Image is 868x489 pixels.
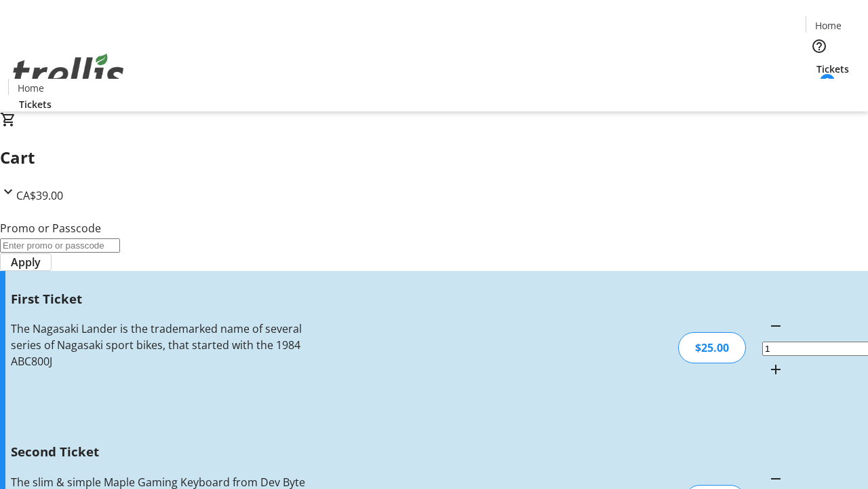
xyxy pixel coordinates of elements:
[16,188,63,203] span: CA$39.00
[806,62,860,76] a: Tickets
[816,62,849,76] span: Tickets
[19,97,52,111] span: Tickets
[11,442,307,461] h3: Second Ticket
[11,289,307,308] h3: First Ticket
[806,76,833,103] button: Cart
[9,81,52,95] a: Home
[806,18,850,33] a: Home
[762,312,789,340] button: Decrement by one
[806,33,833,60] button: Help
[815,18,842,33] span: Home
[18,81,44,95] span: Home
[762,356,789,383] button: Increment by one
[11,321,307,369] div: The Nagasaki Lander is the trademarked name of several series of Nagasaki sport bikes, that start...
[8,97,62,111] a: Tickets
[11,254,41,270] span: Apply
[8,39,129,107] img: Orient E2E Organization vjlQ4Jt33u's Logo
[678,332,746,363] div: $25.00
